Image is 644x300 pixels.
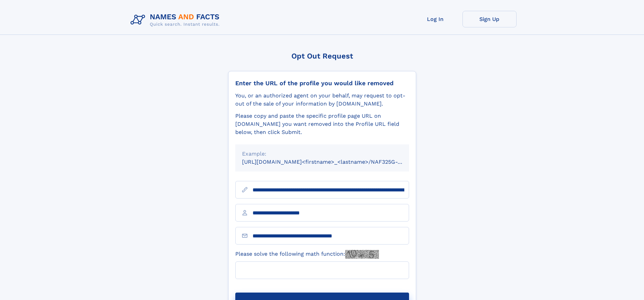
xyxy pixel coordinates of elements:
label: Please solve the following math function: [235,250,379,259]
div: Example: [242,150,402,158]
a: Log In [408,11,462,27]
img: Logo Names and Facts [128,11,225,29]
small: [URL][DOMAIN_NAME]<firstname>_<lastname>/NAF325G-xxxxxxxx [242,159,422,165]
div: Please copy and paste the specific profile page URL on [DOMAIN_NAME] you want removed into the Pr... [235,112,409,136]
div: Enter the URL of the profile you would like removed [235,79,409,87]
div: You, or an authorized agent on your behalf, may request to opt-out of the sale of your informatio... [235,92,409,108]
a: Sign Up [462,11,517,27]
div: Opt Out Request [228,52,416,60]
